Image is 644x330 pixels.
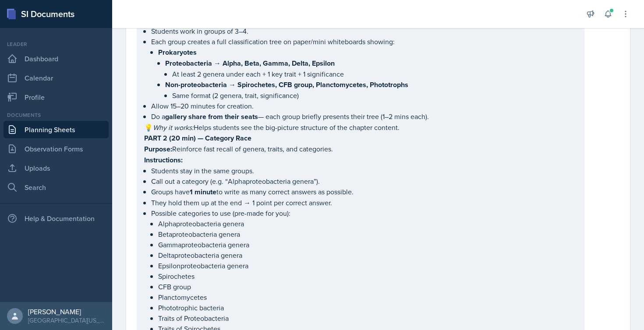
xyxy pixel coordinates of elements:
strong: gallery share from their seats [165,112,258,122]
strong: Prokaryotes [158,47,197,57]
p: Students stay in the same groups. [151,165,577,176]
strong: PART 2 (20 min) — Category Race [144,133,251,143]
strong: Purpose: [144,144,172,154]
p: Reinforce fast recall of genera, traits, and categories. [144,144,577,154]
p: They hold them up at the end → 1 point per correct answer. [151,197,577,208]
strong: 1 minute [190,187,216,197]
p: At least 2 genera under each + 1 key trait + 1 significance [172,69,577,79]
a: Planning Sheets [4,121,109,138]
a: Dashboard [4,50,109,67]
a: Profile [4,88,109,106]
p: Call out a category (e.g. “Alphaproteobacteria genera”). [151,176,577,186]
p: Possible categories to use (pre-made for you): [151,208,577,218]
div: [GEOGRAPHIC_DATA][US_STATE] [28,316,105,325]
div: Documents [4,111,109,119]
p: Planctomycetes [158,292,577,302]
p: Groups have to write as many correct answers as possible. [151,186,577,197]
p: Phototrophic bacteria [158,302,577,313]
a: Observation Forms [4,140,109,158]
p: 💡 Helps students see the big-picture structure of the chapter content. [144,122,577,133]
p: Students work in groups of 3–4. [151,26,577,36]
strong: Instructions: [144,155,183,165]
strong: Non-proteobacteria → Spirochetes, CFB group, Planctomycetes, Phototrophs [165,80,408,90]
p: Deltaproteobacteria genera [158,250,577,260]
a: Search [4,179,109,196]
div: [PERSON_NAME] [28,307,105,316]
p: Alphaproteobacteria genera [158,218,577,229]
div: Help & Documentation [4,210,109,227]
a: Uploads [4,159,109,177]
p: Traits of Proteobacteria [158,313,577,323]
p: Betaproteobacteria genera [158,229,577,239]
p: Each group creates a full classification tree on paper/mini whiteboards showing: [151,36,577,47]
p: Spirochetes [158,271,577,281]
div: Leader [4,40,109,48]
p: Allow 15–20 minutes for creation. [151,101,577,111]
p: Do a — each group briefly presents their tree (1–2 mins each). [151,111,577,122]
p: Same format (2 genera, trait, significance) [172,90,577,101]
p: Gammaproteobacteria genera [158,239,577,250]
em: Why it works: [153,123,194,132]
a: Calendar [4,69,109,87]
p: CFB group [158,281,577,292]
strong: Proteobacteria → Alpha, Beta, Gamma, Delta, Epsilon [165,58,335,68]
p: Epsilonproteobacteria genera [158,260,577,271]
